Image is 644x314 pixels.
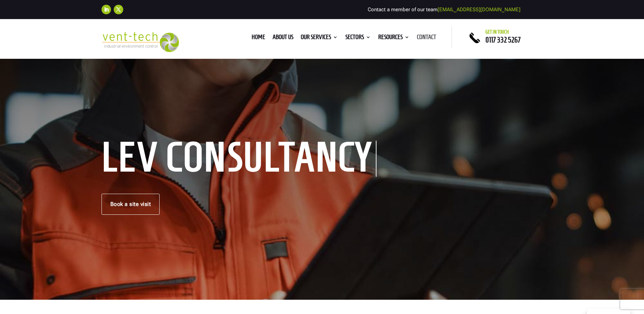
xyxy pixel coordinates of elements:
[252,35,265,42] a: Home
[368,6,520,13] span: Contact a member of our team
[102,5,111,14] a: Follow on LinkedIn
[438,6,520,13] a: [EMAIL_ADDRESS][DOMAIN_NAME]
[345,35,371,42] a: Sectors
[102,194,160,215] a: Book a site visit
[378,35,409,42] a: Resources
[485,36,521,44] a: 0117 332 5267
[102,32,179,52] img: 2023-09-27T08_35_16.549ZVENT-TECH---Clear-background
[301,35,338,42] a: Our Services
[417,35,436,42] a: Contact
[102,141,376,177] h1: LEV Consultancy
[114,5,123,14] a: Follow on X
[273,35,293,42] a: About us
[485,29,509,35] span: Get in touch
